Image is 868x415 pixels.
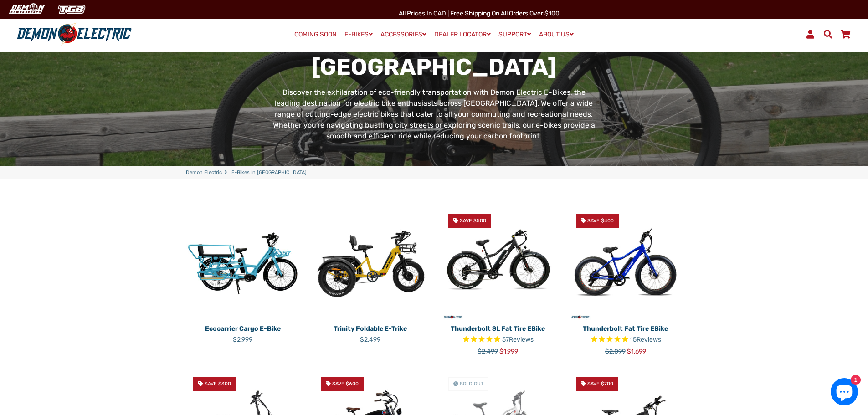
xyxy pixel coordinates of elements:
span: Save $600 [332,381,359,387]
a: Thunderbolt SL Fat Tire eBike Rated 4.9 out of 5 stars 57 reviews $2,499 $1,999 [441,321,555,356]
a: COMING SOON [291,28,340,41]
a: Thunderbolt Fat Tire eBike - Demon Electric Save $400 [569,207,683,321]
p: Thunderbolt Fat Tire eBike [569,324,683,333]
a: ACCESSORIES [377,28,430,41]
img: Demon Electric logo [14,22,135,46]
p: Ecocarrier Cargo E-Bike [186,324,300,333]
a: Demon Electric [186,169,222,177]
span: Save $400 [587,218,614,224]
p: Thunderbolt SL Fat Tire eBike [441,324,555,333]
img: Ecocarrier Cargo E-Bike [186,207,300,321]
span: 57 reviews [502,336,534,343]
p: Trinity Foldable E-Trike [313,324,427,333]
img: Trinity Foldable E-Trike [313,207,427,321]
span: $2,099 [605,348,626,355]
inbox-online-store-chat: Shopify online store chat [828,378,861,408]
span: $2,499 [478,348,498,355]
a: DEALER LOCATOR [431,28,494,41]
span: Rated 4.8 out of 5 stars 15 reviews [569,335,683,345]
span: Discover the exhilaration of eco-friendly transportation with Demon Electric E-Bikes, the leading... [273,88,595,140]
a: E-BIKES [341,28,376,41]
span: $2,499 [360,336,380,343]
span: Save $500 [460,218,486,224]
h1: E-Bikes in [GEOGRAPHIC_DATA] [271,26,597,81]
span: E-Bikes in [GEOGRAPHIC_DATA] [231,169,307,177]
span: Reviews [509,336,534,343]
span: Save $300 [205,381,231,387]
a: SUPPORT [495,28,534,41]
span: $1,699 [627,348,646,355]
img: Demon Electric [5,2,48,17]
img: TGB Canada [53,2,90,17]
span: All Prices in CAD | Free shipping on all orders over $100 [399,10,560,17]
span: $1,999 [499,348,518,355]
a: Thunderbolt Fat Tire eBike Rated 4.8 out of 5 stars 15 reviews $2,099 $1,699 [569,321,683,356]
a: ABOUT US [536,28,577,41]
a: Trinity Foldable E-Trike $2,499 [313,321,427,344]
img: Thunderbolt SL Fat Tire eBike - Demon Electric [441,207,555,321]
span: Rated 4.9 out of 5 stars 57 reviews [441,335,555,345]
span: Sold Out [460,381,483,387]
a: Ecocarrier Cargo E-Bike $2,999 [186,321,300,344]
img: Thunderbolt Fat Tire eBike - Demon Electric [569,207,683,321]
span: Save $700 [587,381,613,387]
span: Reviews [637,336,661,343]
span: $2,999 [233,336,252,343]
a: Thunderbolt SL Fat Tire eBike - Demon Electric Save $500 [441,207,555,321]
span: 15 reviews [630,336,661,343]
